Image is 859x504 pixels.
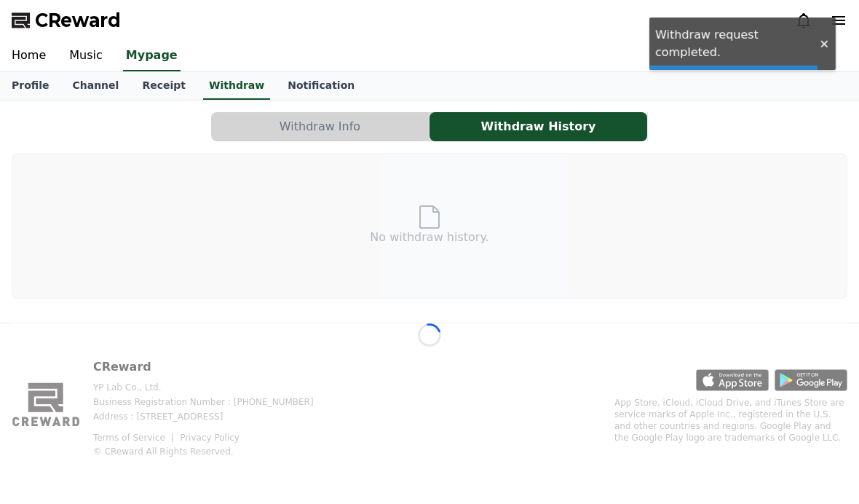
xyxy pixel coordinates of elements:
[60,72,130,100] a: Channel
[12,9,121,32] a: CReward
[276,72,366,100] a: Notification
[429,112,648,141] a: Withdraw History
[211,112,429,141] a: Withdraw Info
[429,112,647,141] button: Withdraw History
[203,72,270,100] a: Withdraw
[130,72,197,100] a: Receipt
[211,112,429,141] button: Withdraw Info
[35,9,121,32] span: CReward
[123,41,181,71] a: Mypage
[58,41,114,71] a: Music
